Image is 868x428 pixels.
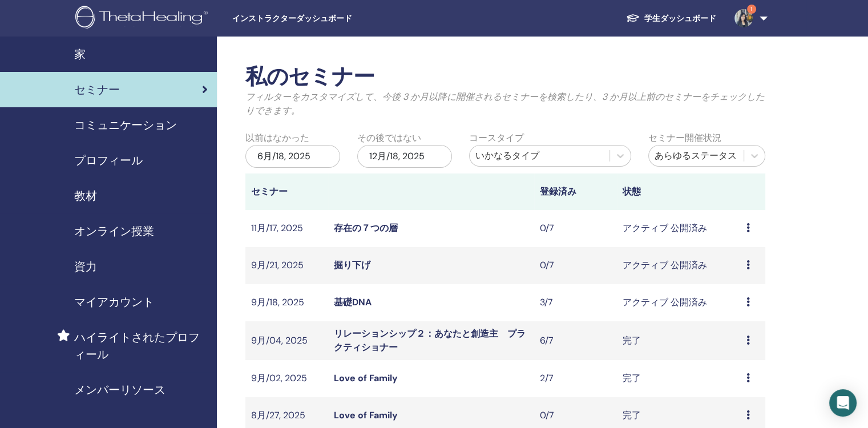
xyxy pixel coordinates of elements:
div: Open Intercom Messenger [829,389,857,417]
h2: 私のセミナー [245,64,765,90]
th: セミナー [245,173,328,210]
div: いかなるタイプ [475,149,604,163]
p: フィルターをカスタマイズして、今後 3 か月以降に開催されるセミナーを検索したり、3 か月以上前のセミナーをチェックしたりできます。 [245,90,765,118]
div: 12月/18, 2025 [357,145,452,168]
span: コミュニケーション [74,116,177,134]
td: アクティブ 公開済み [617,247,741,284]
span: マイアカウント [74,293,154,310]
th: 登録済み [534,173,617,210]
td: 9月/18, 2025 [245,284,328,321]
span: セミナー [74,81,120,98]
span: メンバーリソース [74,381,165,398]
div: 6月/18, 2025 [245,145,340,168]
span: 家 [74,46,86,63]
a: Love of Family [334,372,398,384]
td: アクティブ 公開済み [617,210,741,247]
div: あらゆるステータス [655,149,738,163]
td: 9月/02, 2025 [245,360,328,397]
label: 以前はなかった [245,131,309,145]
td: 6/7 [534,321,617,360]
span: 資力 [74,258,97,275]
td: 完了 [617,360,741,397]
td: 0/7 [534,247,617,284]
td: 2/7 [534,360,617,397]
span: プロフィール [74,152,143,169]
td: 3/7 [534,284,617,321]
td: 0/7 [534,210,617,247]
td: 完了 [617,321,741,360]
label: コースタイプ [469,131,524,145]
label: セミナー開催状況 [648,131,721,145]
th: 状態 [617,173,741,210]
td: 9月/04, 2025 [245,321,328,360]
a: Love of Family [334,409,398,421]
img: default.jpg [734,9,753,27]
td: アクティブ 公開済み [617,284,741,321]
span: インストラクターダッシュボード [232,13,403,25]
label: その後ではない [357,131,421,145]
span: 1 [747,5,756,14]
a: 学生ダッシュボード [617,8,725,29]
a: リレーションシップ２：あなたと創造主 プラクティショナー [334,328,526,353]
img: graduation-cap-white.svg [626,13,640,23]
a: 存在の７つの層 [334,222,398,234]
td: 9月/21, 2025 [245,247,328,284]
span: 教材 [74,187,97,204]
a: 基礎DNA [334,296,372,308]
img: logo.png [75,6,212,31]
span: ハイライトされたプロフィール [74,329,208,363]
td: 11月/17, 2025 [245,210,328,247]
a: 掘り下げ [334,259,370,271]
span: オンライン授業 [74,223,154,240]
